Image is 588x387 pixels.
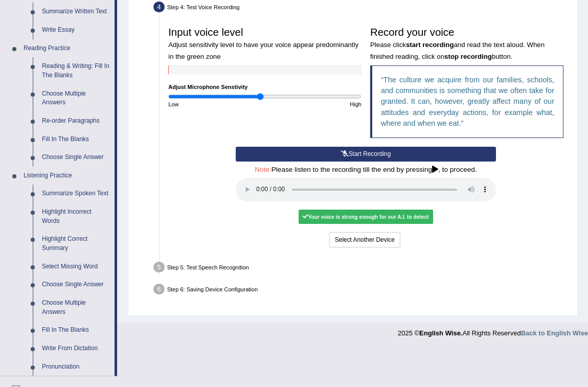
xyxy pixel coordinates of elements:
[168,41,358,60] small: Adjust sensitivity level to have your voice appear predominantly in the green zone
[521,329,588,337] a: Back to English Wise
[381,76,554,127] q: The culture we acquire from our families, schools, and communities is something that we often tak...
[370,27,563,61] h3: Record your voice
[329,232,400,247] button: Select Another Device
[37,339,115,358] a: Write From Dictation
[37,3,115,21] a: Summarize Written Text
[37,276,115,294] a: Choose Single Answer
[37,321,115,339] a: Fill In The Blanks
[37,203,115,230] a: Highlight Incorrect Words
[164,100,265,108] div: Low
[236,147,496,162] button: Start Recording
[37,130,115,149] a: Fill In The Blanks
[150,259,574,278] div: Step 5: Test Speech Recognition
[37,112,115,130] a: Re-order Paragraphs
[19,167,115,185] a: Listening Practice
[150,281,574,300] div: Step 6: Saving Device Configuration
[37,294,115,321] a: Choose Multiple Answers
[370,41,545,60] small: Please click and read the text aloud. When finished reading, click on button.
[37,185,115,203] a: Summarize Spoken Text
[299,210,433,224] div: Your voice is strong enough for our A.I. to detect
[168,83,247,91] label: Adjust Microphone Senstivity
[37,258,115,276] a: Select Missing Word
[37,358,115,376] a: Pronunciation
[37,230,115,257] a: Highlight Correct Summary
[168,27,361,61] h3: Input voice level
[255,166,272,173] span: Note:
[406,41,454,49] b: start recording
[37,148,115,167] a: Choose Single Answer
[19,39,115,58] a: Reading Practice
[398,323,588,338] div: 2025 © All Rights Reserved
[236,166,496,174] h4: Please listen to the recording till the end by pressing , to proceed.
[265,100,366,108] div: High
[37,21,115,39] a: Write Essay
[37,57,115,84] a: Reading & Writing: Fill In The Blanks
[444,53,492,60] b: stop recording
[419,329,462,337] strong: English Wise.
[37,85,115,112] a: Choose Multiple Answers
